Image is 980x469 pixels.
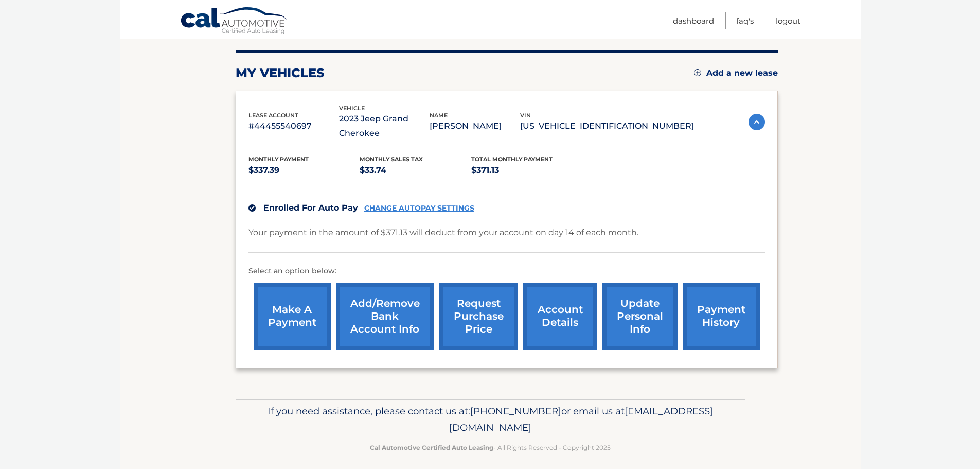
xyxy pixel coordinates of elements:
[430,119,520,133] p: [PERSON_NAME]
[236,65,325,81] h2: my vehicles
[336,283,434,350] a: Add/Remove bank account info
[749,114,765,130] img: accordion-active.svg
[523,283,597,350] a: account details
[180,7,288,37] a: Cal Automotive
[242,442,738,453] p: - All Rights Reserved - Copyright 2025
[248,119,339,133] p: #44455540697
[683,283,760,350] a: payment history
[254,283,331,350] a: make a payment
[360,155,423,163] span: Monthly sales Tax
[242,403,738,436] p: If you need assistance, please contact us at: or email us at
[263,203,358,213] span: Enrolled For Auto Pay
[248,225,638,240] p: Your payment in the amount of $371.13 will deduct from your account on day 14 of each month.
[471,163,583,178] p: $371.13
[339,105,365,112] span: vehicle
[248,155,309,163] span: Monthly Payment
[248,163,360,178] p: $337.39
[248,265,765,277] p: Select an option below:
[520,112,531,119] span: vin
[370,444,493,451] strong: Cal Automotive Certified Auto Leasing
[736,12,754,29] a: FAQ's
[694,69,701,76] img: add.svg
[694,68,778,78] a: Add a new lease
[439,283,518,350] a: request purchase price
[471,155,553,163] span: Total Monthly Payment
[248,112,298,119] span: lease account
[430,112,448,119] span: name
[520,119,694,133] p: [US_VEHICLE_IDENTIFICATION_NUMBER]
[364,204,474,213] a: CHANGE AUTOPAY SETTINGS
[360,163,471,178] p: $33.74
[602,283,678,350] a: update personal info
[673,12,714,29] a: Dashboard
[470,405,561,417] span: [PHONE_NUMBER]
[339,112,430,141] p: 2023 Jeep Grand Cherokee
[776,12,800,29] a: Logout
[248,204,256,212] img: check.svg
